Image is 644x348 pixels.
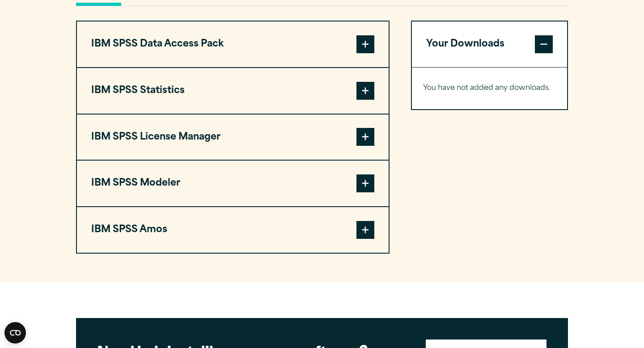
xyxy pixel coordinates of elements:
button: Open CMP widget [4,322,26,344]
button: IBM SPSS Modeler [77,161,389,206]
button: IBM SPSS Statistics [77,68,389,114]
button: Your Downloads [412,21,567,67]
button: IBM SPSS License Manager [77,115,389,160]
div: Your Downloads [412,67,567,109]
button: IBM SPSS Data Access Pack [77,21,389,67]
button: IBM SPSS Amos [77,207,389,253]
p: You have not added any downloads. [423,82,556,95]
